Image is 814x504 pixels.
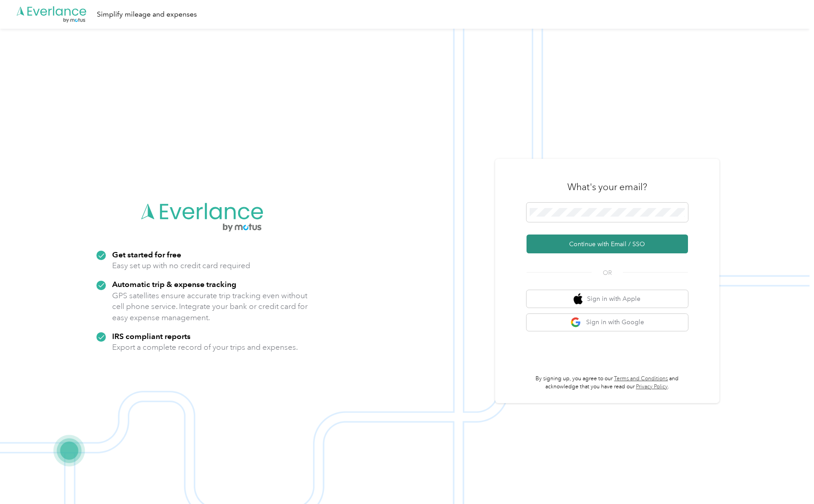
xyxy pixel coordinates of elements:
[527,235,688,253] button: Continue with Email / SSO
[574,293,583,304] img: apple logo
[527,375,688,391] p: By signing up, you agree to our and acknowledge that you have read our .
[112,342,298,353] p: Export a complete record of your trips and expenses.
[527,290,688,308] button: apple logoSign in with Apple
[112,279,236,289] strong: Automatic trip & expense tracking
[112,290,308,323] p: GPS satellites ensure accurate trip tracking even without cell phone service. Integrate your bank...
[112,250,181,259] strong: Get started for free
[567,181,647,193] h3: What's your email?
[112,331,191,341] strong: IRS compliant reports
[636,383,668,390] a: Privacy Policy
[527,314,688,331] button: google logoSign in with Google
[570,317,582,328] img: google logo
[592,268,623,278] span: OR
[112,260,250,271] p: Easy set up with no credit card required
[97,9,197,20] div: Simplify mileage and expenses
[614,375,668,382] a: Terms and Conditions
